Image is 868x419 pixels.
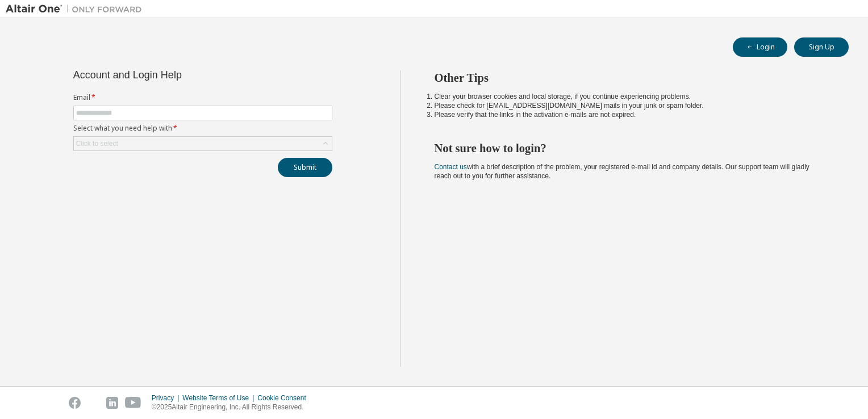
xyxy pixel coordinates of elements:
button: Sign Up [794,37,849,57]
span: with a brief description of the problem, your registered e-mail id and company details. Our suppo... [435,163,809,180]
img: linkedin.svg [106,397,118,409]
h2: Not sure how to login? [435,141,829,156]
div: Account and Login Help [73,70,281,79]
button: Login [733,37,787,57]
div: Click to select [74,137,332,150]
div: Privacy [152,393,182,403]
div: Click to select [76,139,118,148]
button: Submit [278,158,332,177]
a: Contact us [435,163,467,171]
p: © 2025 Altair Engineering, Inc. All Rights Reserved. [152,403,313,412]
li: Please check for [EMAIL_ADDRESS][DOMAIN_NAME] mails in your junk or spam folder. [435,101,829,110]
label: Email [73,93,332,102]
div: Website Terms of Use [182,393,257,403]
li: Clear your browser cookies and local storage, if you continue experiencing problems. [435,92,829,101]
img: facebook.svg [69,397,81,409]
img: youtube.svg [125,397,141,409]
li: Please verify that the links in the activation e-mails are not expired. [435,110,829,119]
h2: Other Tips [435,70,829,85]
label: Select what you need help with [73,124,332,133]
div: Cookie Consent [257,393,312,403]
img: Altair One [6,3,148,15]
